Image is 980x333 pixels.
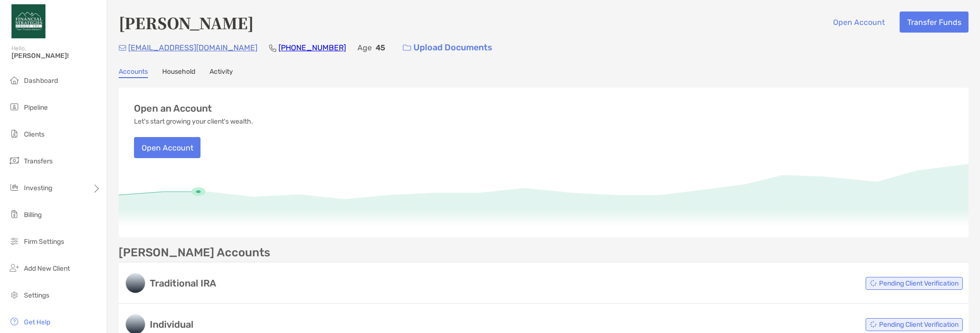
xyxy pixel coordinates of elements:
[11,4,45,38] img: Zoe Logo
[24,211,42,219] span: Billing
[870,280,877,287] img: Account Status icon
[9,262,20,274] img: add_new_client icon
[24,130,45,138] span: Clients
[119,68,148,78] a: Accounts
[9,235,20,247] img: firm-settings icon
[210,68,233,78] a: Activity
[24,103,48,112] span: Pipeline
[119,45,126,51] img: Email Icon
[9,316,20,327] img: get-help icon
[269,44,277,52] img: Phone Icon
[119,11,254,34] h4: [PERSON_NAME]
[24,157,53,165] span: Transfers
[403,45,411,51] img: button icon
[9,128,20,139] img: clients icon
[128,42,257,54] p: [EMAIL_ADDRESS][DOMAIN_NAME]
[879,322,958,327] span: Pending Client Verification
[278,43,346,52] a: [PHONE_NUMBER]
[150,319,193,330] h3: Individual
[24,264,70,273] span: Add New Client
[126,274,145,293] img: logo account
[357,42,372,54] p: Age
[24,238,64,246] span: Firm Settings
[24,318,50,326] span: Get Help
[119,247,270,259] p: [PERSON_NAME] Accounts
[134,118,253,126] p: Let's start growing your client's wealth.
[24,291,49,299] span: Settings
[879,281,958,286] span: Pending Client Verification
[9,182,20,193] img: investing icon
[11,52,101,60] span: [PERSON_NAME]!
[900,11,969,33] button: Transfer Funds
[150,277,216,289] h3: Traditional IRA
[134,137,200,158] button: Open Account
[397,37,499,58] a: Upload Documents
[162,68,195,78] a: Household
[9,101,20,113] img: pipeline icon
[825,11,892,33] button: Open Account
[9,74,20,86] img: dashboard icon
[9,155,20,166] img: transfers icon
[9,289,20,300] img: settings icon
[24,184,52,192] span: Investing
[24,77,58,85] span: Dashboard
[376,42,385,54] p: 45
[134,103,212,114] h3: Open an Account
[9,208,20,220] img: billing icon
[870,321,877,328] img: Account Status icon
